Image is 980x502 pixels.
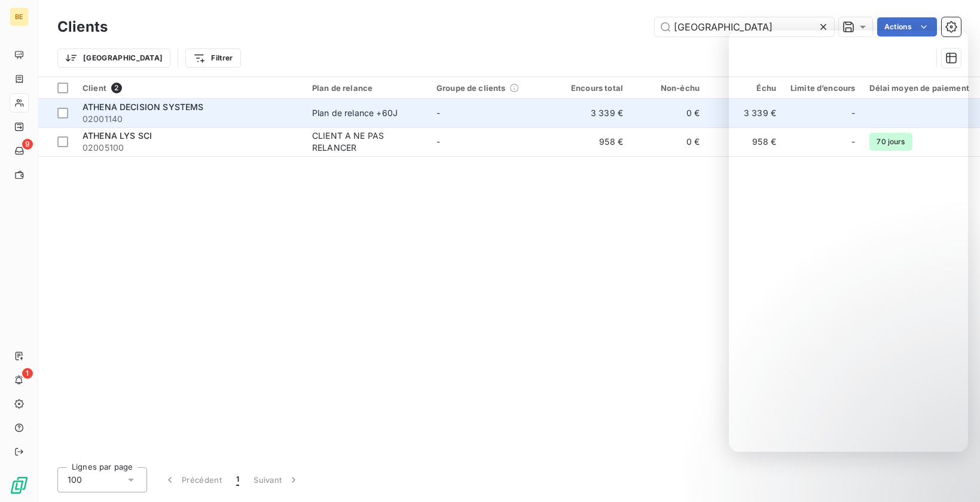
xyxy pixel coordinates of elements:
[655,17,834,36] input: Rechercher
[939,461,968,490] iframe: Intercom live chat
[312,83,422,93] div: Plan de relance
[229,467,246,492] button: 1
[312,107,398,119] div: Plan de relance +60J
[436,83,506,93] span: Groupe de clients
[83,113,298,125] span: 02001140
[57,16,108,38] h3: Clients
[714,83,776,93] div: Échu
[157,467,229,492] button: Précédent
[246,467,307,492] button: Suivant
[22,139,33,150] span: 9
[10,476,29,495] img: Logo LeanPay
[10,7,29,26] div: BE
[68,474,82,486] span: 100
[554,127,630,156] td: 958 €
[436,108,440,118] span: -
[707,127,783,156] td: 958 €
[637,83,700,93] div: Non-échu
[312,130,422,154] div: CLIENT A NE PAS RELANCER
[83,130,152,141] span: ATHENA LYS SCI
[561,83,623,93] div: Encours total
[630,127,707,156] td: 0 €
[729,31,968,452] iframe: Intercom live chat
[236,474,239,486] span: 1
[22,368,33,379] span: 1
[185,48,240,68] button: Filtrer
[57,48,170,68] button: [GEOGRAPHIC_DATA]
[707,99,783,127] td: 3 339 €
[554,99,630,127] td: 3 339 €
[630,99,707,127] td: 0 €
[877,17,937,36] button: Actions
[83,83,106,93] span: Client
[111,83,122,93] span: 2
[436,136,440,147] span: -
[83,142,298,154] span: 02005100
[83,102,203,112] span: ATHENA DECISION SYSTEMS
